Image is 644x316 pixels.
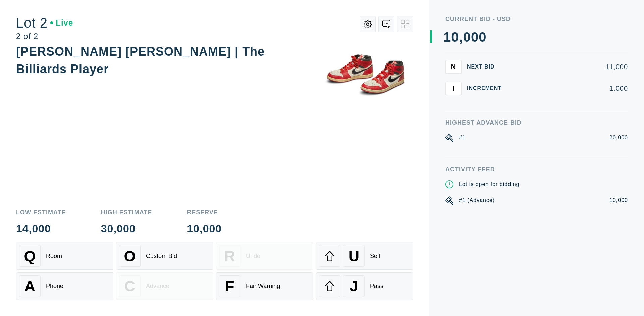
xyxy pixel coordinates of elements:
[445,60,462,74] button: N
[16,209,66,215] div: Low Estimate
[187,223,222,234] div: 10,000
[246,253,260,260] div: Undo
[445,82,462,95] button: I
[348,247,359,265] span: U
[16,32,73,40] div: 2 of 2
[451,30,459,44] div: 0
[187,209,222,215] div: Reserve
[370,253,380,260] div: Sell
[116,242,213,270] button: OCustom Bid
[246,283,280,290] div: Fair Warning
[225,278,234,295] span: F
[459,196,495,205] div: #1 (Advance)
[513,63,628,70] div: 11,000
[46,253,62,260] div: Room
[24,278,35,295] span: A
[116,272,213,300] button: CAdvance
[467,86,507,91] div: Increment
[370,283,383,290] div: Pass
[445,16,628,22] div: Current Bid - USD
[443,30,451,44] div: 1
[467,64,507,70] div: Next Bid
[445,120,628,126] div: Highest Advance Bid
[224,247,235,265] span: R
[609,196,628,205] div: 10,000
[459,134,466,142] div: #1
[101,223,152,234] div: 30,000
[16,272,113,300] button: APhone
[451,63,456,71] span: N
[479,30,486,44] div: 0
[24,247,36,265] span: Q
[463,30,471,44] div: 0
[459,30,463,165] div: ,
[609,134,628,142] div: 20,000
[146,253,177,260] div: Custom Bid
[216,242,313,270] button: RUndo
[101,209,152,215] div: High Estimate
[445,166,628,172] div: Activity Feed
[146,283,169,290] div: Advance
[124,247,136,265] span: O
[513,85,628,92] div: 1,000
[46,283,63,290] div: Phone
[471,30,479,44] div: 0
[316,242,413,270] button: USell
[124,278,135,295] span: C
[350,278,358,295] span: J
[16,16,73,30] div: Lot 2
[459,180,519,188] div: Lot is open for bidding
[16,223,66,234] div: 14,000
[216,272,313,300] button: FFair Warning
[50,19,73,27] div: Live
[16,242,113,270] button: QRoom
[16,45,265,76] div: [PERSON_NAME] [PERSON_NAME] | The Billiards Player
[316,272,413,300] button: JPass
[452,84,454,92] span: I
